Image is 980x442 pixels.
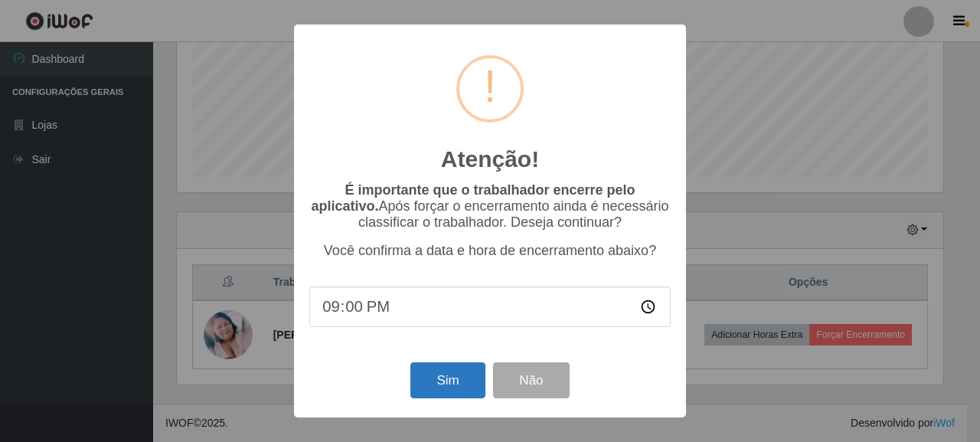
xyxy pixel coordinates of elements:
b: É importante que o trabalhador encerre pelo aplicativo. [311,182,635,214]
h2: Atenção! [441,146,539,173]
button: Não [493,362,569,398]
p: Você confirma a data e hora de encerramento abaixo? [309,243,671,259]
p: Após forçar o encerramento ainda é necessário classificar o trabalhador. Deseja continuar? [309,182,671,231]
button: Sim [410,362,485,398]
